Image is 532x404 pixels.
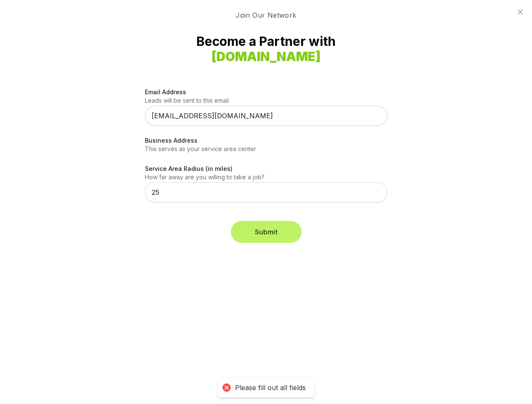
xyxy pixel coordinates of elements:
strong: Become a Partner with [158,34,374,64]
div: Please fill out all fields [235,383,306,392]
p: How far away are you willing to take a job? [145,173,388,181]
strong: [DOMAIN_NAME] [211,49,321,64]
label: Service Area Radius (in miles) [145,164,388,173]
input: me@gmail.com [145,106,388,126]
span: Join Our Network [229,10,303,20]
label: Business Address [145,136,388,145]
p: This serves as your service area center [145,145,388,153]
button: Submit [233,223,300,241]
p: Leads will be sent to this email [145,96,388,105]
label: Email Address [145,88,388,96]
